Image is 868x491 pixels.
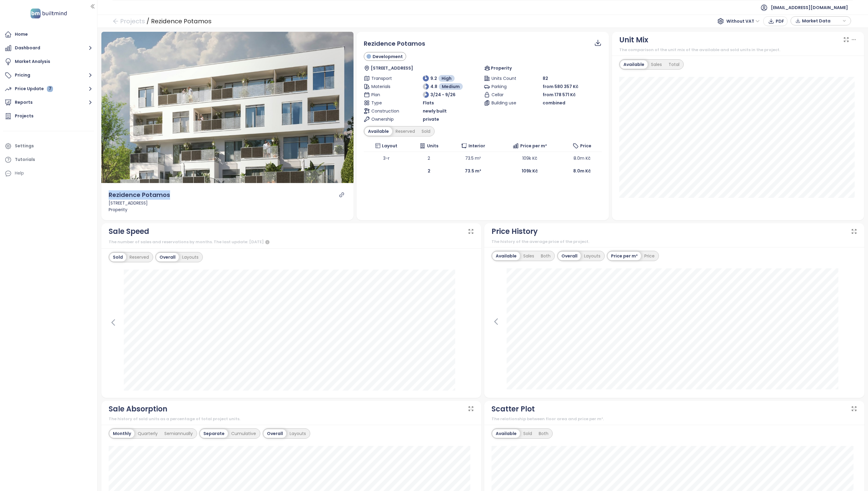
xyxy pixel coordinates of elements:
span: Cellar [492,91,521,98]
span: Parking [492,83,521,90]
div: Available [492,252,520,260]
div: Sale Speed [109,226,149,237]
span: [STREET_ADDRESS] [371,65,413,71]
button: PDF [763,16,787,26]
span: combined [543,100,565,106]
div: Semiannually [161,429,196,438]
span: Transport [371,75,401,82]
div: Sold [520,429,535,438]
div: Price Update [15,85,53,93]
span: 9.2 [430,75,437,82]
div: Separate [200,429,228,438]
span: High [442,75,452,82]
b: 2 [428,168,430,174]
div: button [794,16,848,25]
div: Properity [109,206,347,213]
span: from 580 357 Kč [543,83,578,90]
div: Projects [15,112,34,120]
div: The relationship between floor area and price per m². [492,416,857,422]
span: Properity [491,65,512,71]
div: Overall [264,429,286,438]
div: The history of sold units as a percentage of total project units. [109,416,474,422]
div: 7 [47,86,53,92]
div: Cumulative [228,429,259,438]
span: Rezidence Potamos [364,39,425,48]
span: PDF [776,18,784,25]
span: private [423,116,439,123]
span: Type [371,100,401,106]
span: Medium [442,83,460,90]
div: Both [535,429,552,438]
span: 4.8 [430,83,437,90]
span: Market Data [802,16,841,25]
td: 73.5 m² [449,152,497,165]
span: Units Count [492,75,521,82]
a: Tutorials [3,154,94,166]
div: / [146,16,150,27]
div: The comparison of the unit mix of the available and sold units in the project. [619,47,857,53]
span: Layout [382,142,397,149]
div: Price History [492,226,538,237]
span: [EMAIL_ADDRESS][DOMAIN_NAME] [771,0,848,15]
span: Plan [371,91,401,98]
div: Sales [648,60,665,69]
a: Home [3,28,94,41]
span: Flats [423,100,434,106]
div: Sale Absorption [109,403,167,415]
span: 109k Kč [522,155,537,161]
span: Development [373,53,403,60]
div: Price [641,252,658,260]
div: Available [620,60,648,69]
div: Help [3,167,94,179]
div: The number of sales and reservations by months. The last update: [DATE] [109,239,474,246]
div: Both [538,252,554,260]
div: Sold [418,127,434,136]
span: Construction [371,108,401,114]
button: Reports [3,97,94,109]
a: Projects [3,110,94,122]
span: 82 [543,75,548,82]
b: 109k Kč [522,168,538,174]
div: Reserved [392,127,418,136]
span: Materials [371,83,401,90]
td: 2 [409,152,449,165]
div: Available [492,429,520,438]
div: Total [665,60,683,69]
div: Sold [110,253,126,261]
span: Interior [469,142,485,149]
td: 3-r [364,152,409,165]
span: from 178 571 Kč [543,91,576,98]
button: Dashboard [3,42,94,54]
span: arrow-left [113,18,119,24]
span: Price per m² [520,142,547,149]
a: arrow-left Projects [113,16,145,27]
button: Pricing [3,69,94,81]
div: Overall [558,252,581,260]
div: Available [365,127,392,136]
div: Layouts [179,253,202,261]
div: Sales [520,252,538,260]
div: Monthly [110,429,134,438]
a: Market Analysis [3,56,94,68]
b: 8.0m Kč [573,168,591,174]
div: Tutorials [15,156,35,163]
a: link [339,192,344,198]
div: Scatter Plot [492,403,535,415]
div: Reserved [126,253,152,261]
span: Price [580,142,591,149]
span: newly built [423,108,447,114]
div: Rezidence Potamos [109,190,170,200]
span: Ownership [371,116,401,123]
div: Help [15,169,24,177]
span: Building use [492,100,521,106]
span: Without VAT [726,17,760,26]
span: 8.0m Kč [574,155,590,161]
div: Rezidence Potamos [151,16,212,27]
div: Home [15,31,28,38]
a: Settings [3,140,94,152]
div: Price per m² [608,252,641,260]
div: Unit Mix [619,34,648,46]
span: Units [427,142,439,149]
img: logo [29,7,69,20]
